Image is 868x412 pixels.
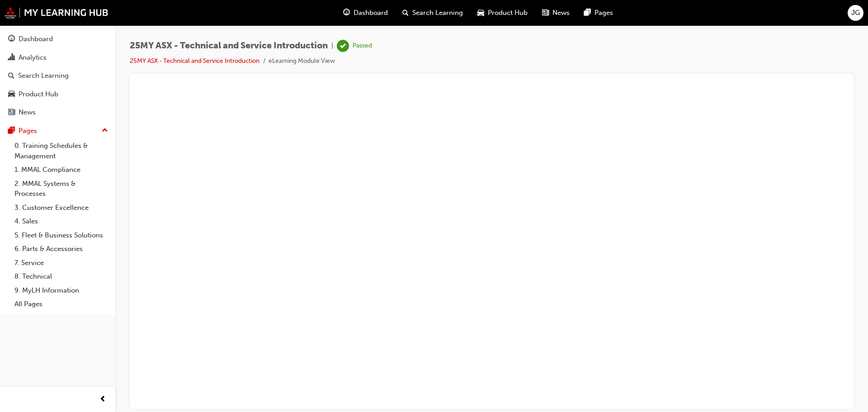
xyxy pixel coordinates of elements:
span: Pages [594,8,613,18]
button: DashboardAnalyticsSearch LearningProduct HubNews [4,29,112,123]
a: guage-iconDashboard [336,4,395,22]
span: Search Learning [412,8,463,18]
span: search-icon [402,7,409,19]
span: pages-icon [8,127,15,135]
span: news-icon [542,7,549,19]
button: JG [848,5,863,21]
a: 9. MyLH Information [11,284,112,298]
button: Pages [4,123,112,139]
a: Analytics [4,49,112,66]
a: 7. Service [11,256,112,270]
span: Product Hub [488,8,528,18]
a: pages-iconPages [577,4,620,22]
span: News [552,8,570,18]
span: Dashboard [354,8,388,18]
span: prev-icon [99,394,106,405]
span: guage-icon [8,35,15,43]
a: 0. Training Schedules & Management [11,139,112,163]
a: 5. Fleet & Business Solutions [11,228,112,242]
a: Dashboard [4,31,112,47]
div: Passed [353,42,372,50]
a: 8. Technical [11,270,112,284]
a: 1. MMAL Compliance [11,163,112,177]
div: Search Learning [18,71,69,81]
a: Search Learning [4,67,112,84]
a: 25MY ASX - Technical and Service Introduction [130,57,259,65]
a: 6. Parts & Accessories [11,242,112,256]
span: car-icon [8,90,15,99]
span: 25MY ASX - Technical and Service Introduction [130,41,328,51]
span: up-icon [102,125,108,137]
a: 3. Customer Excellence [11,201,112,215]
a: All Pages [11,297,112,311]
a: 4. Sales [11,214,112,228]
li: eLearning Module View [269,56,335,66]
a: search-iconSearch Learning [395,4,470,22]
a: news-iconNews [535,4,577,22]
div: News [19,107,36,118]
a: 2. MMAL Systems & Processes [11,177,112,201]
a: car-iconProduct Hub [470,4,535,22]
span: search-icon [8,72,14,80]
div: Product Hub [19,89,58,99]
a: Product Hub [4,86,112,103]
span: car-icon [477,7,484,19]
span: | [331,41,333,51]
span: news-icon [8,109,15,117]
div: Pages [19,126,37,136]
div: Dashboard [19,34,53,44]
a: News [4,104,112,121]
span: JG [851,8,860,18]
div: Analytics [19,52,47,63]
span: chart-icon [8,54,15,62]
span: learningRecordVerb_PASS-icon [337,40,349,52]
img: mmal [5,7,108,19]
span: guage-icon [343,7,350,19]
span: pages-icon [584,7,591,19]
